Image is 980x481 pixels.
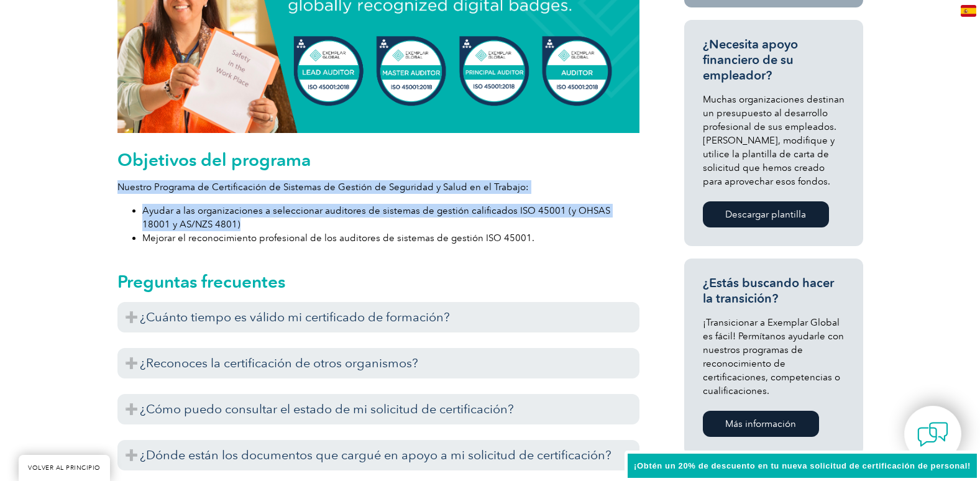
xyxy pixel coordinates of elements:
font: ¿Reconoces la certificación de otros organismos? [140,355,418,370]
font: ¿Cuánto tiempo es válido mi certificado de formación? [140,309,450,324]
img: en [961,5,976,17]
font: Ayudar a las organizaciones a seleccionar auditores de sistemas de gestión calificados ISO 45001 ... [142,205,610,230]
font: ¿Dónde están los documentos que cargué en apoyo a mi solicitud de certificación? [140,447,611,462]
a: Descargar plantilla [703,201,829,227]
font: Preguntas frecuentes [117,271,285,292]
font: ¿Estás buscando hacer la transición? [703,275,834,306]
font: Objetivos del programa [117,149,311,170]
font: ¿Cómo puedo consultar el estado de mi solicitud de certificación? [140,401,514,416]
a: VOLVER AL PRINCIPIO [19,455,110,481]
font: VOLVER AL PRINCIPIO [28,464,101,472]
font: Descargar plantilla [725,209,806,220]
font: Mejorar el reconocimiento profesional de los auditores de sistemas de gestión ISO 45001. [142,232,534,244]
font: ¡Obtén un 20% de descuento en tu nueva solicitud de certificación de personal! [634,461,971,470]
img: contact-chat.png [917,419,948,450]
font: ¿Necesita apoyo financiero de su empleador? [703,37,798,83]
font: Nuestro Programa de Certificación de Sistemas de Gestión de Seguridad y Salud en el Trabajo: [117,181,529,193]
a: Más información [703,411,819,437]
font: Más información [725,418,796,429]
font: Muchas organizaciones destinan un presupuesto al desarrollo profesional de sus empleados. [PERSON... [703,94,845,187]
font: ¡Transicionar a Exemplar Global es fácil! Permítanos ayudarle con nuestros programas de reconocim... [703,317,844,396]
